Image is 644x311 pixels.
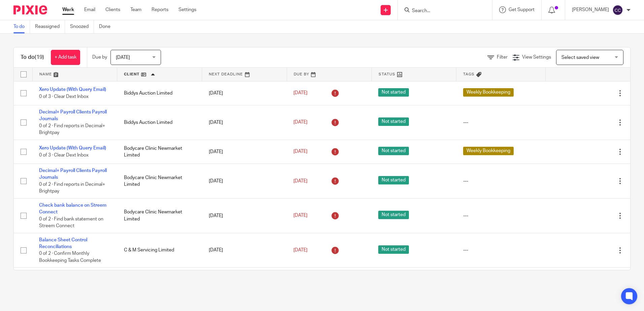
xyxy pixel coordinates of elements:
a: + Add task [51,50,80,65]
a: Xero Update (With Query Email) [39,87,106,92]
td: [DATE] [202,140,287,164]
p: Due by [92,54,107,61]
span: 0 of 2 · Confirm Monthly Bookkeeping Tasks Complete [39,251,101,263]
td: [DATE] [202,164,287,199]
a: Done [99,20,116,33]
span: 0 of 3 · Clear Dext Inbox [39,153,89,158]
span: Not started [378,117,409,126]
span: Get Support [509,7,535,12]
h1: To do [21,54,44,61]
span: 0 of 2 · Find bank statement on Streem Connect [39,217,103,229]
span: 0 of 3 · Clear Dext Inbox [39,94,89,99]
span: [DATE] [293,179,308,183]
a: Reports [152,6,168,13]
a: To do [13,20,30,33]
span: 0 of 2 · Find reports in Decimal+ Brightpay [39,124,105,135]
span: Not started [378,211,409,219]
a: Email [84,6,95,13]
td: [DATE] [202,233,287,268]
span: Not started [378,176,409,184]
span: [DATE] [293,149,308,154]
td: Biddys Auction Limited [117,81,202,105]
span: Weekly Bookkeeping [463,88,514,97]
td: [DATE] [202,105,287,140]
span: [DATE] [293,213,308,218]
a: Snoozed [70,20,94,33]
a: Team [130,6,141,13]
td: Bodycare Clinic Newmarket Limited [117,164,202,199]
span: Filter [497,55,508,60]
span: 0 of 2 · Find reports in Decimal+ Brightpay [39,182,105,194]
span: Not started [378,245,409,254]
div: --- [463,119,539,126]
input: Search [411,8,472,14]
a: Check bank balance on Streem Connect [39,203,106,214]
td: [DATE] [202,81,287,105]
span: [DATE] [116,55,130,60]
span: Not started [378,147,409,155]
span: [DATE] [293,248,308,252]
a: Decimal+ Payroll Clients Payroll Journals [39,110,107,121]
td: Bodycare Clinic Newmarket Limited [117,140,202,164]
div: --- [463,178,539,184]
td: C & M Servicing Limited [117,233,202,268]
img: Pixie [13,5,47,14]
span: Tags [463,72,475,76]
a: Clients [105,6,120,13]
a: Decimal+ Payroll Clients Payroll Journals [39,168,107,180]
td: Biddys Auction Limited [117,105,202,140]
a: Work [62,6,74,13]
span: [DATE] [293,120,308,125]
a: Settings [179,6,196,13]
span: Weekly Bookkeeping [463,147,514,155]
td: Bodycare Clinic Newmarket Limited [117,198,202,233]
span: View Settings [522,55,551,60]
div: --- [463,212,539,219]
p: [PERSON_NAME] [572,6,609,13]
td: Fika Catering Co Limited [117,268,202,291]
td: [DATE] [202,198,287,233]
a: Reassigned [35,20,65,33]
a: Xero Update (With Query Email) [39,146,106,150]
a: Balance Sheet Control Reconciliations [39,238,87,249]
span: (19) [35,55,44,60]
div: --- [463,247,539,253]
span: Select saved view [561,55,599,60]
img: svg%3E [612,5,623,15]
span: [DATE] [293,91,308,96]
td: [DATE] [202,268,287,291]
span: Not started [378,88,409,97]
